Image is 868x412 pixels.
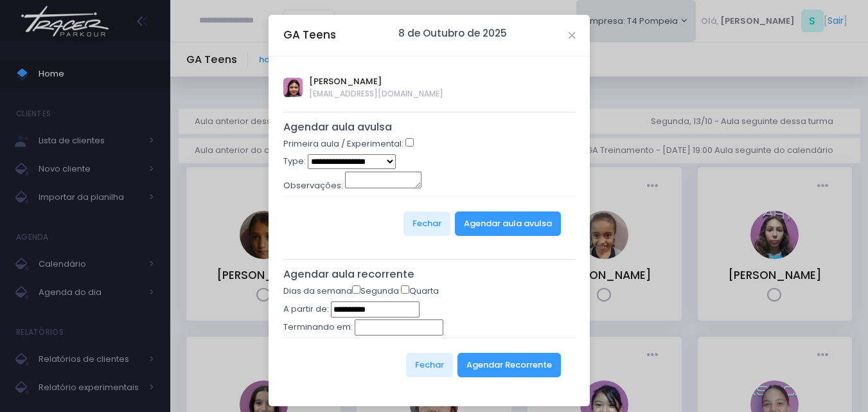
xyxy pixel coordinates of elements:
label: Quarta [401,285,439,298]
button: Agendar Recorrente [457,353,561,377]
label: Primeira aula / Experimental: [283,138,403,150]
button: Close [569,32,575,39]
h5: Agendar aula avulsa [283,121,576,134]
label: A partir de: [283,303,329,316]
h6: 8 de Outubro de 2025 [398,28,507,39]
h5: Agendar aula recorrente [283,268,576,281]
label: Segunda [352,285,399,298]
button: Agendar aula avulsa [455,211,561,236]
form: Dias da semana [283,285,576,392]
h5: GA Teens [283,27,336,43]
input: Quarta [401,285,409,294]
button: Fechar [406,353,453,377]
span: [EMAIL_ADDRESS][DOMAIN_NAME] [309,88,443,100]
span: [PERSON_NAME] [309,75,443,88]
button: Fechar [403,211,450,236]
label: Terminando em: [283,321,353,334]
label: Observações: [283,179,343,192]
input: Segunda [352,285,360,294]
label: Type: [283,155,306,168]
